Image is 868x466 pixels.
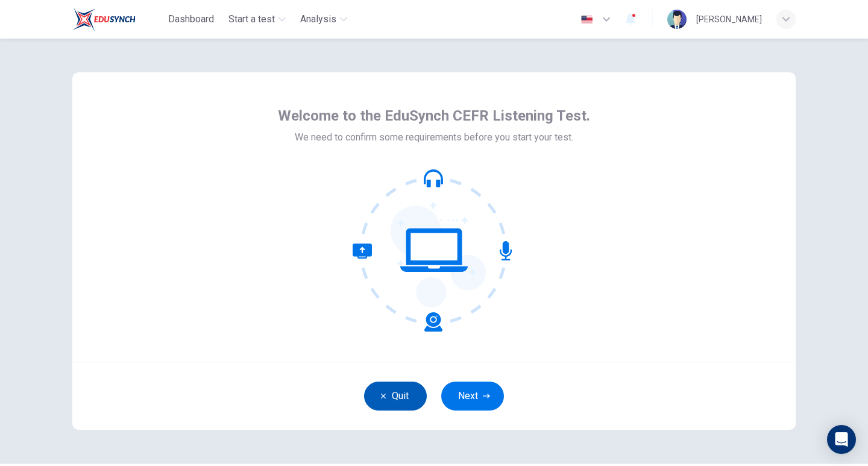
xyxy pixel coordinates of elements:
span: Dashboard [168,12,214,27]
button: Dashboard [163,8,219,30]
span: Analysis [300,12,336,27]
span: Start a test [228,12,275,27]
img: Profile picture [667,10,687,29]
div: Open Intercom Messenger [827,425,856,454]
img: EduSynch logo [72,7,136,31]
div: [PERSON_NAME] [696,12,762,27]
button: Start a test [224,8,291,30]
button: Analysis [295,8,352,30]
button: Quit [364,382,427,411]
a: EduSynch logo [72,7,163,31]
span: We need to confirm some requirements before you start your test. [295,130,573,145]
button: Next [441,382,504,411]
img: en [579,15,594,24]
span: Welcome to the EduSynch CEFR Listening Test. [278,106,590,125]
